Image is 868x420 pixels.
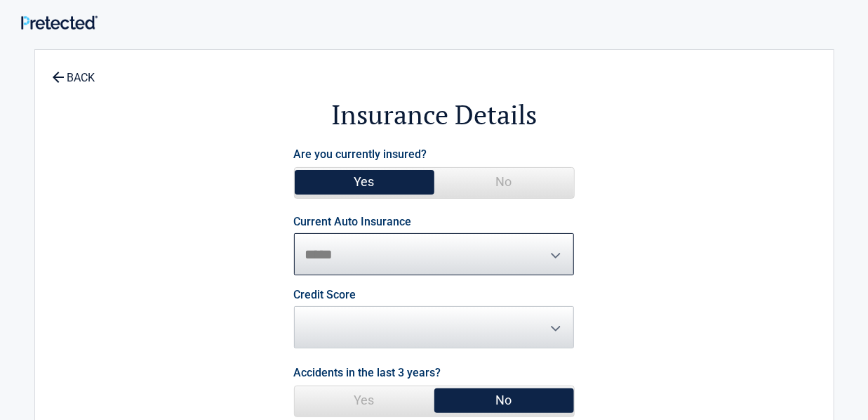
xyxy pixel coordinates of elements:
[434,386,574,414] span: No
[294,363,441,382] label: Accidents in the last 3 years?
[295,168,434,196] span: Yes
[21,15,98,29] img: Main Logo
[295,386,434,414] span: Yes
[112,97,756,133] h2: Insurance Details
[434,168,574,196] span: No
[294,216,412,228] label: Current Auto Insurance
[49,59,98,84] a: BACK
[294,145,427,164] label: Are you currently insured?
[294,289,356,301] label: Credit Score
